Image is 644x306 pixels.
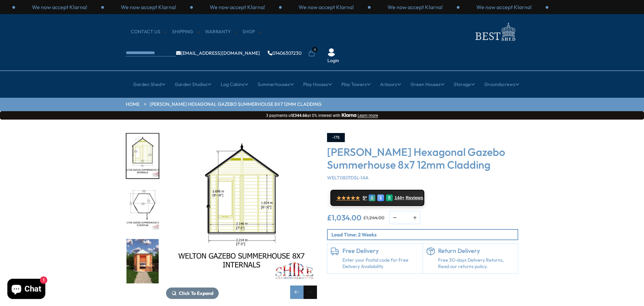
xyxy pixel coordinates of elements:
a: Play Houses [303,76,332,93]
a: Groundscrews [484,76,519,93]
div: 2 / 3 [371,3,460,11]
a: Shop [243,29,262,35]
div: R [386,194,393,201]
span: ★★★★★ [336,195,360,201]
a: Login [327,57,339,64]
img: Shire Welton Hexagonal Gazebo Summerhouse 8x7 12mm Cladding [166,133,317,284]
div: 1 / 3 [15,3,104,11]
ins: £1,034.00 [327,214,362,221]
a: Green Houses [411,76,444,93]
span: Click To Expand [179,290,213,296]
p: We now accept Klarna! [299,3,354,11]
p: We now accept Klarna! [387,3,443,11]
span: Reviews [406,195,423,201]
a: 0 [308,50,315,57]
div: E [377,194,384,201]
h6: Return Delivery [438,247,515,255]
a: Shipping [172,29,200,35]
a: Storage [454,76,475,93]
inbox-online-store-chat: Shopify online store chat [5,279,47,301]
a: Garden Studios [175,76,211,93]
div: 8 / 9 [126,238,159,284]
p: We now accept Klarna! [210,3,265,11]
h6: Free Delivery [342,247,419,255]
img: WeltonSummerhouse_Garden_FRONT_LIFE_200x200.jpg [126,239,159,283]
p: Lead Time: 2 Weeks [331,231,518,238]
div: 1 / 3 [282,3,371,11]
p: We now accept Klarna! [121,3,176,11]
img: User Icon [327,48,335,56]
img: logo [471,21,518,43]
div: 2 / 3 [104,3,193,11]
img: WeltonGazeboSummerhouse8x7FLOORPLAN_200x200.jpg [126,186,159,231]
a: Log Cabins [221,76,248,93]
a: Enter your Postal code for Free Delivery Availability [342,257,419,270]
div: 3 / 3 [460,3,548,11]
a: Warranty [205,29,237,35]
a: Play Towers [341,76,371,93]
p: Free 30-days Delivery Returns, Read our returns policy. [438,257,515,270]
button: Click To Expand [166,288,219,299]
del: £1,244.00 [363,215,384,220]
img: WeltonGazeboSummerhouse8x7INTERNALS_200x200.jpg [126,134,159,178]
div: 3 / 3 [193,3,282,11]
p: We now accept Klarna! [476,3,532,11]
p: We now accept Klarna! [32,3,87,11]
div: -17% [327,133,345,142]
h3: [PERSON_NAME] Hexagonal Gazebo Summerhouse 8x7 12mm Cladding [327,145,518,171]
a: [EMAIL_ADDRESS][DOMAIN_NAME] [176,51,260,55]
a: CONTACT US [131,29,167,35]
div: 6 / 9 [166,133,317,299]
div: Previous slide [290,286,304,299]
a: 01406307230 [268,51,302,55]
div: Next slide [304,286,317,299]
a: [PERSON_NAME] Hexagonal Gazebo Summerhouse 8x7 12mm Cladding [150,101,322,108]
span: 144+ [394,195,404,201]
a: ★★★★★ 5* G E R 144+ Reviews [330,190,424,206]
a: Garden Shed [133,76,165,93]
a: Arbours [380,76,401,93]
div: 7 / 9 [126,186,159,232]
a: HOME [126,101,140,108]
span: WELT0807DSL-1AA [327,175,369,181]
div: G [369,194,375,201]
span: 0 [312,47,318,52]
div: 6 / 9 [126,133,159,179]
a: Summerhouses [258,76,294,93]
